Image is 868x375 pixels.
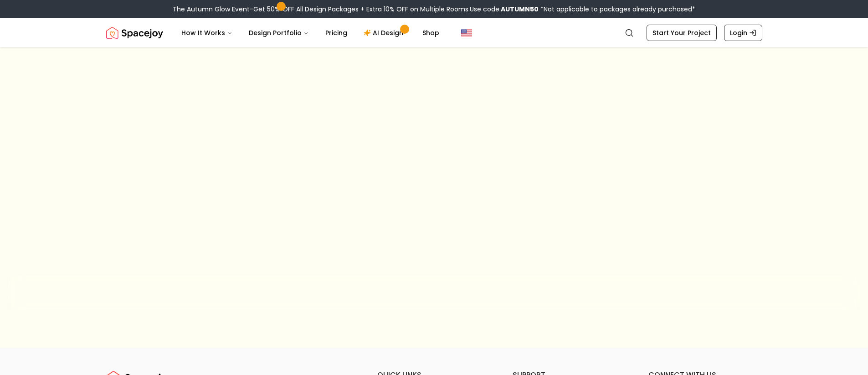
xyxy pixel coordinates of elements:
[415,24,447,42] a: Shop
[724,25,762,41] a: Login
[539,5,695,14] span: *Not applicable to packages already purchased*
[647,25,717,41] a: Start Your Project
[470,5,539,14] span: Use code:
[106,18,762,47] nav: Global
[318,24,354,42] a: Pricing
[501,5,539,14] b: AUTUMN50
[241,24,316,42] button: Design Portfolio
[174,24,447,42] nav: Main
[356,24,413,42] a: AI Design
[106,24,163,42] a: Spacejoy
[174,24,240,42] button: How It Works
[106,24,163,42] img: Spacejoy Logo
[173,5,695,14] div: The Autumn Glow Event-Get 50% OFF All Design Packages + Extra 10% OFF on Multiple Rooms.
[461,27,472,38] img: United States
